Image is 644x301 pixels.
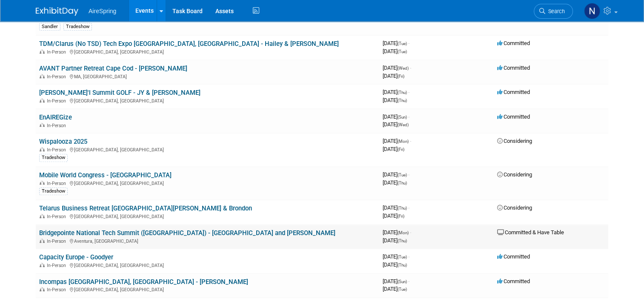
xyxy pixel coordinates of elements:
[534,4,573,19] a: Search
[40,147,45,151] img: In-Person Event
[39,237,376,244] div: Aventura, [GEOGRAPHIC_DATA]
[47,263,69,268] span: In-Person
[47,214,69,219] span: In-Person
[408,253,409,260] span: -
[47,74,69,80] span: In-Person
[398,181,407,185] span: (Thu)
[39,146,376,153] div: [GEOGRAPHIC_DATA], [GEOGRAPHIC_DATA]
[47,181,69,186] span: In-Person
[383,237,407,244] span: [DATE]
[398,74,404,79] span: (Fri)
[408,89,409,95] span: -
[398,147,404,152] span: (Fri)
[39,229,335,237] a: Bridgepointe National Tech Summit ([GEOGRAPHIC_DATA]) - [GEOGRAPHIC_DATA] and [PERSON_NAME]
[39,278,248,286] a: Incompas [GEOGRAPHIC_DATA], [GEOGRAPHIC_DATA] - [PERSON_NAME]
[383,286,407,292] span: [DATE]
[410,138,411,144] span: -
[408,204,409,211] span: -
[497,229,564,236] span: Committed & Have Table
[39,154,68,162] div: Tradeshow
[497,204,532,211] span: Considering
[410,229,411,236] span: -
[497,171,532,178] span: Considering
[383,73,404,79] span: [DATE]
[497,253,530,260] span: Committed
[39,97,376,104] div: [GEOGRAPHIC_DATA], [GEOGRAPHIC_DATA]
[398,255,407,259] span: (Tue)
[383,97,407,103] span: [DATE]
[40,98,45,102] img: In-Person Event
[383,114,409,120] span: [DATE]
[63,23,92,31] div: Tradeshow
[383,204,409,211] span: [DATE]
[40,287,45,291] img: In-Person Event
[497,278,530,284] span: Committed
[39,73,376,80] div: MA, [GEOGRAPHIC_DATA]
[39,40,339,48] a: TDM/Clarus (No TSD) Tech Expo [GEOGRAPHIC_DATA], [GEOGRAPHIC_DATA] - Hailey & [PERSON_NAME]
[383,278,409,284] span: [DATE]
[383,213,404,219] span: [DATE]
[40,181,45,185] img: In-Person Event
[383,121,409,128] span: [DATE]
[545,8,565,14] span: Search
[40,49,45,54] img: In-Person Event
[39,286,376,292] div: [GEOGRAPHIC_DATA], [GEOGRAPHIC_DATA]
[497,40,530,46] span: Committed
[47,147,69,153] span: In-Person
[383,146,404,152] span: [DATE]
[398,287,407,292] span: (Tue)
[383,179,407,186] span: [DATE]
[39,114,72,121] a: EnAIREGize
[383,261,407,268] span: [DATE]
[408,40,409,46] span: -
[398,122,409,127] span: (Wed)
[39,213,376,219] div: [GEOGRAPHIC_DATA], [GEOGRAPHIC_DATA]
[408,171,409,178] span: -
[40,263,45,267] img: In-Person Event
[39,48,376,55] div: [GEOGRAPHIC_DATA], [GEOGRAPHIC_DATA]
[398,98,407,103] span: (Thu)
[39,187,68,195] div: Tradeshow
[39,204,252,212] a: Telarus Business Retreat [GEOGRAPHIC_DATA][PERSON_NAME] & Brondon
[383,138,411,144] span: [DATE]
[89,8,116,14] span: AireSpring
[47,123,69,128] span: In-Person
[47,287,69,292] span: In-Person
[398,263,407,267] span: (Thu)
[398,214,404,219] span: (Fri)
[39,65,187,72] a: AVANT Partner Retreat Cape Cod - [PERSON_NAME]
[398,49,407,54] span: (Tue)
[584,3,600,19] img: Natalie Pyron
[39,23,60,31] div: Sandler
[383,40,409,46] span: [DATE]
[497,89,530,95] span: Committed
[398,239,407,243] span: (Thu)
[398,206,407,210] span: (Thu)
[497,138,532,144] span: Considering
[47,49,69,55] span: In-Person
[383,229,411,236] span: [DATE]
[398,279,407,284] span: (Sun)
[40,214,45,218] img: In-Person Event
[39,171,172,179] a: Mobile World Congress - [GEOGRAPHIC_DATA]
[39,261,376,268] div: [GEOGRAPHIC_DATA], [GEOGRAPHIC_DATA]
[398,41,407,46] span: (Tue)
[47,98,69,104] span: In-Person
[383,253,409,260] span: [DATE]
[40,123,45,127] img: In-Person Event
[383,171,409,178] span: [DATE]
[40,74,45,78] img: In-Person Event
[398,115,407,119] span: (Sun)
[497,114,530,120] span: Committed
[39,138,87,145] a: Wispalooza 2025
[398,230,409,235] span: (Mon)
[497,65,530,71] span: Committed
[39,89,200,97] a: [PERSON_NAME]'l Summit GOLF - JY & [PERSON_NAME]
[408,278,409,284] span: -
[383,48,407,54] span: [DATE]
[383,89,409,95] span: [DATE]
[398,173,407,177] span: (Tue)
[408,114,409,120] span: -
[39,253,113,261] a: Capacity Europe - Goodyer
[398,90,407,95] span: (Thu)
